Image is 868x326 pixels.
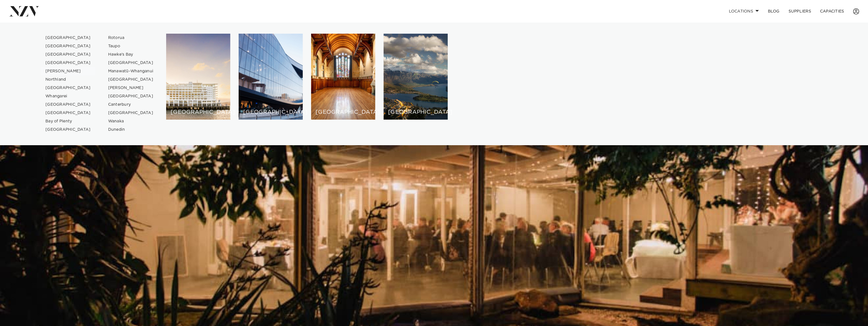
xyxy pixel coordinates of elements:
a: [GEOGRAPHIC_DATA] [41,59,95,67]
a: BLOG [763,5,784,17]
a: Wellington venues [GEOGRAPHIC_DATA] [239,34,303,120]
a: [GEOGRAPHIC_DATA] [41,50,95,59]
a: [PERSON_NAME] [104,84,158,92]
a: [GEOGRAPHIC_DATA] [41,84,95,92]
a: Northland [41,75,95,84]
a: Manawatū-Whanganui [104,67,158,75]
h6: [GEOGRAPHIC_DATA] [243,109,298,115]
h6: [GEOGRAPHIC_DATA] [171,109,226,115]
a: [GEOGRAPHIC_DATA] [104,75,158,84]
a: Bay of Plenty [41,117,95,125]
a: Auckland venues [GEOGRAPHIC_DATA] [166,34,230,120]
a: Dunedin [104,125,158,134]
a: [GEOGRAPHIC_DATA] [41,109,95,117]
a: [GEOGRAPHIC_DATA] [41,42,95,50]
a: Queenstown venues [GEOGRAPHIC_DATA] [384,34,448,120]
a: Locations [724,5,763,17]
a: [GEOGRAPHIC_DATA] [104,59,158,67]
a: [GEOGRAPHIC_DATA] [104,109,158,117]
a: Taupo [104,42,158,50]
a: Rotorua [104,34,158,42]
a: [GEOGRAPHIC_DATA] [41,125,95,134]
a: Whangarei [41,92,95,100]
a: SUPPLIERS [784,5,815,17]
img: nzv-logo.png [9,6,39,16]
h6: [GEOGRAPHIC_DATA] [316,109,371,115]
a: Hawke's Bay [104,50,158,59]
a: Christchurch venues [GEOGRAPHIC_DATA] [311,34,375,120]
a: [GEOGRAPHIC_DATA] [41,34,95,42]
a: [GEOGRAPHIC_DATA] [104,92,158,100]
a: [GEOGRAPHIC_DATA] [41,100,95,109]
h6: [GEOGRAPHIC_DATA] [388,109,443,115]
a: Capacities [816,5,849,17]
a: Wanaka [104,117,158,125]
a: Canterbury [104,100,158,109]
a: [PERSON_NAME] [41,67,95,75]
